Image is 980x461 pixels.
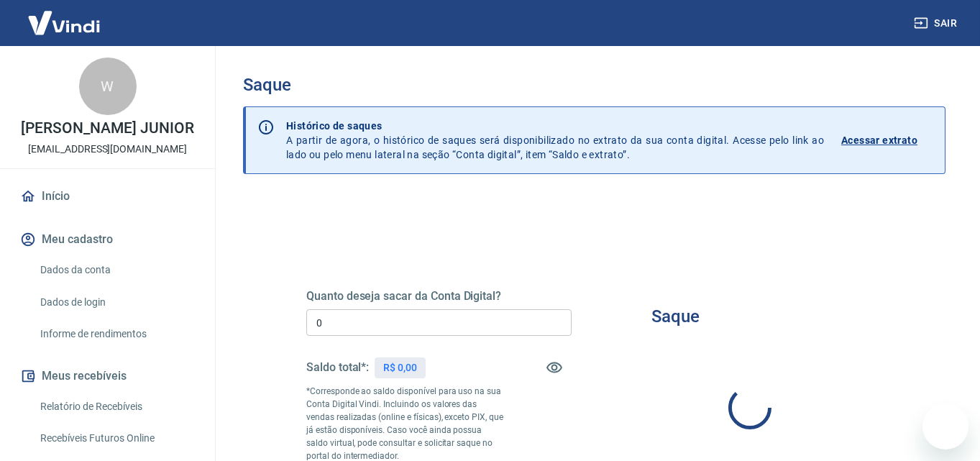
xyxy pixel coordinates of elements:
a: Relatório de Recebíveis [35,392,198,421]
div: W [79,58,137,115]
img: Vindi [17,1,111,45]
button: Sair [911,10,963,37]
button: Meus recebíveis [17,360,198,392]
a: Dados da conta [35,255,198,285]
button: Meu cadastro [17,224,198,255]
p: [PERSON_NAME] JUNIOR [21,121,193,136]
a: Início [17,181,198,212]
p: Histórico de saques [286,119,824,133]
a: Informe de rendimentos [35,319,198,349]
h5: Saldo total*: [306,360,369,375]
a: Acessar extrato [841,119,933,162]
p: R$ 0,00 [383,360,417,375]
a: Dados de login [35,288,198,317]
h3: Saque [652,306,700,327]
p: A partir de agora, o histórico de saques será disponibilizado no extrato da sua conta digital. Ac... [286,119,824,162]
h3: Saque [243,75,945,95]
a: Recebíveis Futuros Online [35,424,198,453]
p: [EMAIL_ADDRESS][DOMAIN_NAME] [28,142,187,157]
iframe: Botão para abrir a janela de mensagens [922,403,968,449]
h5: Quanto deseja sacar da Conta Digital? [306,289,572,303]
p: Acessar extrato [841,133,917,147]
